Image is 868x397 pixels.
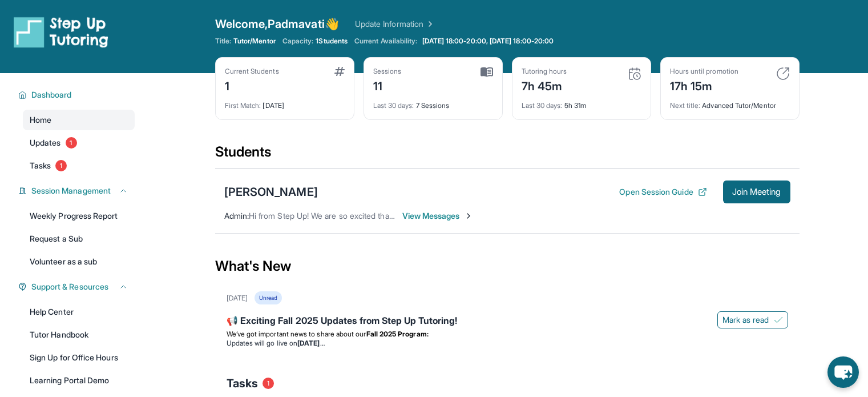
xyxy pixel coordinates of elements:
[27,89,128,101] button: Dashboard
[717,311,788,328] button: Mark as read
[227,314,788,330] div: 📢 Exciting Fall 2025 Updates from Step Up Tutoring!
[402,210,474,222] span: View Messages
[628,67,641,81] img: card
[225,94,345,110] div: [DATE]
[670,76,738,94] div: 17h 15m
[227,375,258,391] span: Tasks
[723,181,790,203] button: Join Meeting
[224,184,318,200] div: [PERSON_NAME]
[215,16,339,32] span: Welcome, Padmavati 👋
[670,101,701,110] span: Next title :
[732,189,781,195] span: Join Meeting
[373,67,402,76] div: Sessions
[27,281,128,292] button: Support & Resources
[30,160,51,171] span: Tasks
[373,94,493,110] div: 7 Sessions
[481,67,493,77] img: card
[670,67,738,76] div: Hours until promotion
[31,281,108,292] span: Support & Resources
[215,37,231,46] span: Title:
[23,228,135,249] a: Request a Sub
[227,330,366,338] span: We’ve got important news to share about our
[373,76,402,94] div: 11
[334,67,345,76] img: card
[23,324,135,345] a: Tutor Handbook
[31,89,72,101] span: Dashboard
[227,294,248,303] div: [DATE]
[263,378,274,389] span: 1
[774,315,783,324] img: Mark as read
[423,18,435,30] img: Chevron Right
[422,37,554,46] span: [DATE] 18:00-20:00, [DATE] 18:00-20:00
[23,110,135,130] a: Home
[225,67,279,76] div: Current Students
[522,76,567,94] div: 7h 45m
[224,211,249,220] span: Admin :
[366,330,429,338] strong: Fall 2025 Program:
[420,37,556,46] a: [DATE] 18:00-20:00, [DATE] 18:00-20:00
[354,37,417,46] span: Current Availability:
[355,18,435,30] a: Update Information
[23,133,135,153] a: Updates1
[619,186,706,198] button: Open Session Guide
[522,101,563,110] span: Last 30 days :
[827,356,859,388] button: chat-button
[23,206,135,226] a: Weekly Progress Report
[215,241,800,291] div: What's New
[776,67,790,81] img: card
[282,37,314,46] span: Capacity:
[373,101,414,110] span: Last 30 days :
[23,155,135,176] a: Tasks1
[30,114,51,126] span: Home
[316,37,348,46] span: 1 Students
[14,16,108,48] img: logo
[722,314,769,326] span: Mark as read
[55,160,67,171] span: 1
[23,302,135,322] a: Help Center
[233,37,276,46] span: Tutor/Mentor
[27,185,128,197] button: Session Management
[297,339,324,347] strong: [DATE]
[23,347,135,368] a: Sign Up for Office Hours
[255,291,282,304] div: Unread
[670,94,790,110] div: Advanced Tutor/Mentor
[215,143,800,168] div: Students
[225,76,279,94] div: 1
[66,137,77,149] span: 1
[522,94,641,110] div: 5h 31m
[464,211,473,220] img: Chevron-Right
[227,339,788,348] li: Updates will go live on
[31,185,111,197] span: Session Management
[23,370,135,391] a: Learning Portal Demo
[30,137,61,149] span: Updates
[23,251,135,272] a: Volunteer as a sub
[225,101,261,110] span: First Match :
[522,67,567,76] div: Tutoring hours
